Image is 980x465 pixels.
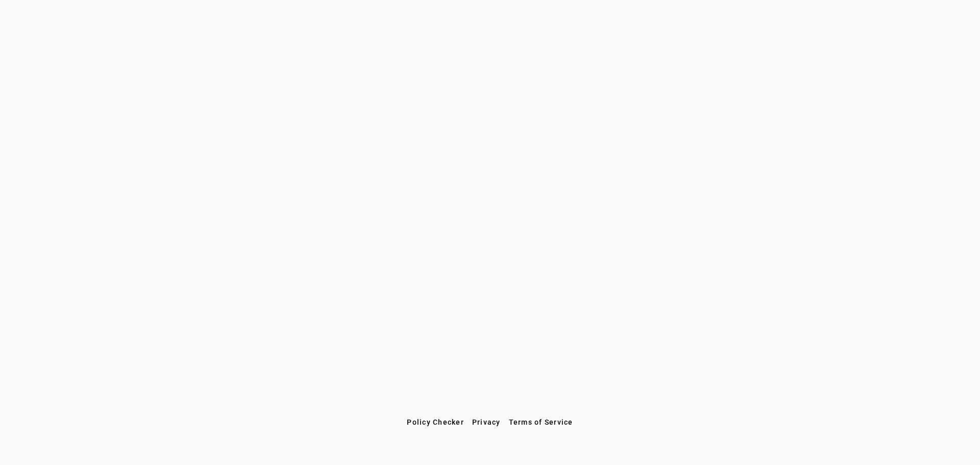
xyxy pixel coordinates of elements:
[403,413,468,431] button: Policy Checker
[472,418,501,426] span: Privacy
[505,413,577,431] button: Terms of Service
[407,418,464,426] span: Policy Checker
[509,418,573,426] span: Terms of Service
[468,413,505,431] button: Privacy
